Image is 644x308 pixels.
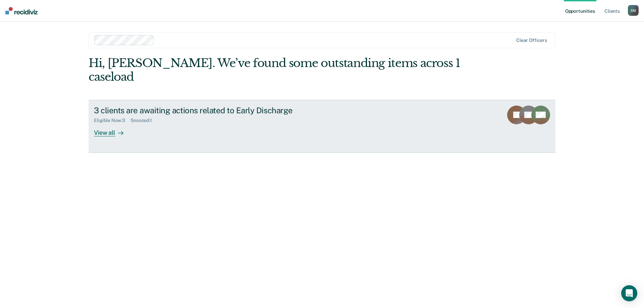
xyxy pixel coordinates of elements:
[89,100,555,153] a: 3 clients are awaiting actions related to Early DischargeEligible Now:3Snoozed:1View all
[94,123,131,136] div: View all
[628,5,639,16] div: S M
[94,118,130,123] div: Eligible Now : 3
[130,118,157,123] div: Snoozed : 1
[5,7,38,14] img: Recidiviz
[89,56,462,84] div: Hi, [PERSON_NAME]. We’ve found some outstanding items across 1 caseload
[516,38,547,43] div: Clear officers
[94,106,329,115] div: 3 clients are awaiting actions related to Early Discharge
[621,285,637,301] div: Open Intercom Messenger
[628,5,639,16] button: SM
